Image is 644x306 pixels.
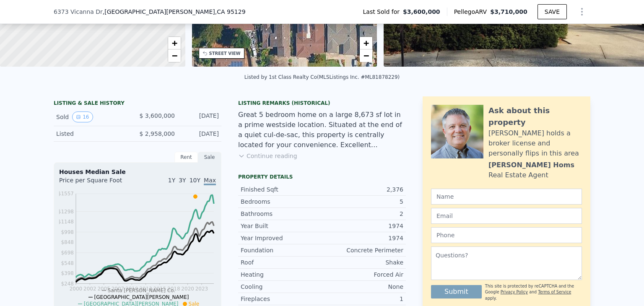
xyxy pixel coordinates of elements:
span: $3,600,000 [403,8,440,16]
input: Email [431,208,582,224]
button: Submit [431,285,482,298]
span: Last Sold for [363,8,403,16]
tspan: $698 [61,250,74,256]
tspan: $848 [61,239,74,245]
div: None [322,283,403,291]
div: Shake [322,258,403,267]
div: Year Built [241,222,322,230]
span: + [364,38,369,48]
div: Listed by 1st Class Realty Co (MLSListings Inc. #ML81878229) [244,74,400,80]
div: 1974 [322,222,403,230]
span: , CA 95129 [215,8,246,15]
a: Privacy Policy [501,290,528,294]
button: Continue reading [238,152,297,160]
div: Bathrooms [241,210,322,218]
span: Max [204,177,216,185]
div: 1 [322,295,403,303]
div: [DATE] [182,130,219,138]
div: [PERSON_NAME] holds a broker license and personally flips in this area [488,128,582,158]
tspan: $998 [61,229,74,235]
div: Price per Square Foot [59,176,138,189]
a: Terms of Service [538,290,571,294]
div: Finished Sqft [241,185,322,194]
a: Zoom out [360,49,372,62]
span: Santa [PERSON_NAME] Co. [108,288,175,293]
span: [GEOGRAPHIC_DATA][PERSON_NAME] [94,294,189,300]
span: $ 3,600,000 [139,112,175,119]
tspan: $1148 [58,219,74,225]
a: Zoom in [168,37,181,49]
div: This site is protected by reCAPTCHA and the Google and apply. [485,283,582,301]
div: Sale [198,152,221,163]
span: 10Y [190,177,200,184]
span: − [364,50,369,61]
span: , [GEOGRAPHIC_DATA][PERSON_NAME] [103,8,246,16]
span: 3Y [179,177,186,184]
tspan: $1298 [58,209,74,215]
div: [DATE] [182,112,219,122]
div: Real Estate Agent [488,170,548,180]
div: Rent [174,152,198,163]
a: Zoom out [168,49,181,62]
tspan: $398 [61,270,74,276]
div: Great 5 bedroom home on a large 8,673 sf lot in a prime westside location. Situated at the end of... [238,110,406,150]
input: Name [431,189,582,205]
div: Bedrooms [241,197,322,206]
div: 2,376 [322,185,403,194]
span: + [171,38,177,48]
span: $3,710,000 [490,8,527,15]
div: Ask about this property [488,105,582,128]
tspan: $1557 [58,191,74,197]
div: [PERSON_NAME] Homs [488,160,574,170]
div: 1974 [322,234,403,242]
div: Listed [56,130,131,138]
span: − [171,50,177,61]
div: Property details [238,174,406,180]
div: Forced Air [322,270,403,279]
div: Heating [241,270,322,279]
button: View historical data [72,112,93,122]
span: 1Y [168,177,175,184]
div: Cooling [241,283,322,291]
div: LISTING & SALE HISTORY [54,100,221,108]
div: Year Improved [241,234,322,242]
div: Roof [241,258,322,267]
div: Houses Median Sale [59,168,216,176]
div: Sold [56,112,131,122]
div: STREET VIEW [209,50,241,57]
tspan: $248 [61,281,74,287]
button: Show Options [574,3,590,20]
div: Listing Remarks (Historical) [238,100,406,106]
span: 6373 Vicanna Dr [54,8,103,16]
input: Phone [431,227,582,243]
div: 2 [322,210,403,218]
span: Pellego ARV [454,8,491,16]
div: Fireplaces [241,295,322,303]
tspan: $548 [61,260,74,266]
div: 5 [322,197,403,206]
div: Concrete Perimeter [322,246,403,254]
div: Foundation [241,246,322,254]
button: SAVE [538,4,567,19]
span: $ 2,958,000 [139,130,175,137]
a: Zoom in [360,37,372,49]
